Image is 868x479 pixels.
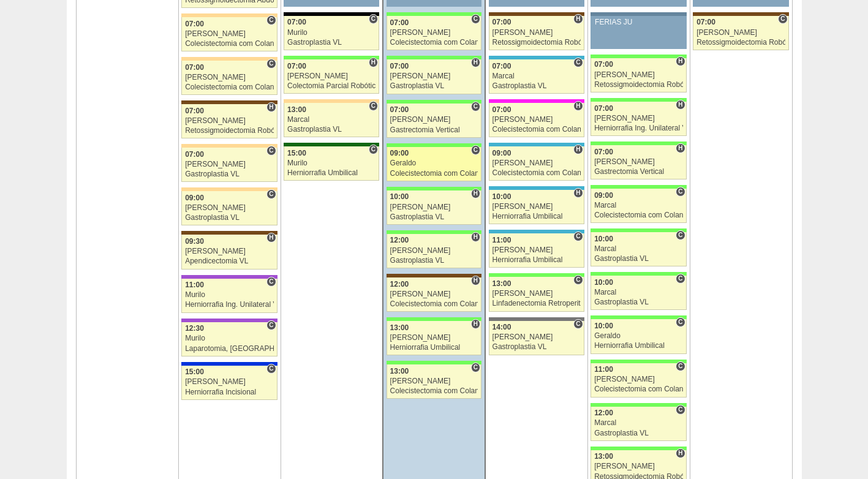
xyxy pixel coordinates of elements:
[591,276,686,310] a: C 10:00 Marcal Gastroplastia VL
[287,126,376,134] div: Gastroplastia VL
[696,39,785,47] div: Retossigmoidectomia Robótica
[181,366,277,400] a: C 15:00 [PERSON_NAME] Herniorrafia Incisional
[676,405,685,415] span: Consultório
[471,102,480,111] span: Consultório
[489,103,584,137] a: H 07:00 [PERSON_NAME] Colecistectomia com Colangiografia VL
[387,16,481,50] a: C 07:00 [PERSON_NAME] Colecistectomia com Colangiografia VL
[594,419,683,427] div: Marcal
[591,360,686,363] div: Key: Brasil
[696,29,785,37] div: [PERSON_NAME]
[591,145,686,179] a: H 07:00 [PERSON_NAME] Gastrectomia Vertical
[284,143,379,146] div: Key: Santa Maria
[390,105,409,114] span: 07:00
[676,230,685,240] span: Consultório
[390,29,478,37] div: [PERSON_NAME]
[489,59,584,94] a: C 07:00 Marcal Gastroplastia VL
[287,29,376,37] div: Murilo
[676,56,685,66] span: Hospital
[489,277,584,311] a: C 13:00 [PERSON_NAME] Linfadenectomia Retroperitoneal
[390,213,478,221] div: Gastroplastia VL
[390,149,409,157] span: 09:00
[489,273,584,277] div: Key: Brasil
[387,12,481,16] div: Key: Brasil
[594,298,683,306] div: Gastroplastia VL
[693,12,788,16] div: Key: Santa Joana
[185,160,274,168] div: [PERSON_NAME]
[594,168,683,176] div: Gastrectomia Vertical
[492,290,581,298] div: [PERSON_NAME]
[573,58,583,67] span: Consultório
[492,126,581,134] div: Colecistectomia com Colangiografia VL
[390,257,478,265] div: Gastroplastia VL
[387,317,481,321] div: Key: Brasil
[594,385,683,393] div: Colecistectomia com Colangiografia VL
[185,378,274,386] div: [PERSON_NAME]
[492,105,511,114] span: 07:00
[594,462,683,470] div: [PERSON_NAME]
[369,145,378,154] span: Consultório
[181,275,277,279] div: Key: IFOR
[471,232,480,242] span: Hospital
[471,319,480,329] span: Hospital
[594,322,613,330] span: 10:00
[185,334,274,342] div: Murilo
[390,323,409,332] span: 13:00
[573,232,583,241] span: Consultório
[489,190,584,224] a: H 10:00 [PERSON_NAME] Herniorrafia Umbilical
[181,319,277,322] div: Key: IFOR
[185,117,274,125] div: [PERSON_NAME]
[591,319,686,353] a: C 10:00 Geraldo Herniorrafia Umbilical
[387,100,481,104] div: Key: Brasil
[185,247,274,255] div: [PERSON_NAME]
[185,150,204,159] span: 07:00
[591,447,686,450] div: Key: Brasil
[185,281,204,289] span: 11:00
[594,342,683,350] div: Herniorrafia Umbilical
[390,39,478,47] div: Colecistectomia com Colangiografia VL
[591,55,686,58] div: Key: Brasil
[284,99,379,103] div: Key: Bartira
[594,211,683,219] div: Colecistectomia com Colangiografia VL
[492,256,581,264] div: Herniorrafia Umbilical
[594,429,683,437] div: Gastroplastia VL
[390,367,409,375] span: 13:00
[573,275,583,285] span: Consultório
[676,187,685,197] span: Consultório
[390,236,409,244] span: 12:00
[591,228,686,232] div: Key: Brasil
[181,231,277,235] div: Key: Santa Joana
[181,322,277,356] a: C 12:30 Murilo Laparotomia, [GEOGRAPHIC_DATA], Drenagem, Bridas VL
[594,202,683,209] div: Marcal
[387,361,481,364] div: Key: Brasil
[591,185,686,189] div: Key: Brasil
[185,107,204,115] span: 07:00
[287,39,376,47] div: Gastroplastia VL
[591,102,686,136] a: H 07:00 [PERSON_NAME] Herniorrafia Ing. Unilateral VL
[390,82,478,90] div: Gastroplastia VL
[284,59,379,94] a: H 07:00 [PERSON_NAME] Colectomia Parcial Robótica
[390,116,478,124] div: [PERSON_NAME]
[591,16,686,49] a: FERIAS JU
[287,62,306,70] span: 07:00
[591,315,686,319] div: Key: Brasil
[185,20,204,28] span: 07:00
[676,143,685,153] span: Hospital
[492,62,511,70] span: 07:00
[185,368,204,376] span: 15:00
[181,13,277,17] div: Key: Bartira
[387,321,481,355] a: H 13:00 [PERSON_NAME] Herniorrafia Umbilical
[492,169,581,177] div: Colecistectomia com Colangiografia VL
[369,14,378,24] span: Consultório
[185,204,274,212] div: [PERSON_NAME]
[185,30,274,38] div: [PERSON_NAME]
[185,257,274,265] div: Apendicectomia VL
[266,364,276,374] span: Consultório
[573,319,583,329] span: Consultório
[390,247,478,255] div: [PERSON_NAME]
[492,343,581,351] div: Gastroplastia VL
[390,18,409,27] span: 07:00
[266,146,276,156] span: Consultório
[185,324,204,333] span: 12:30
[676,361,685,371] span: Consultório
[595,18,682,26] div: FERIAS JU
